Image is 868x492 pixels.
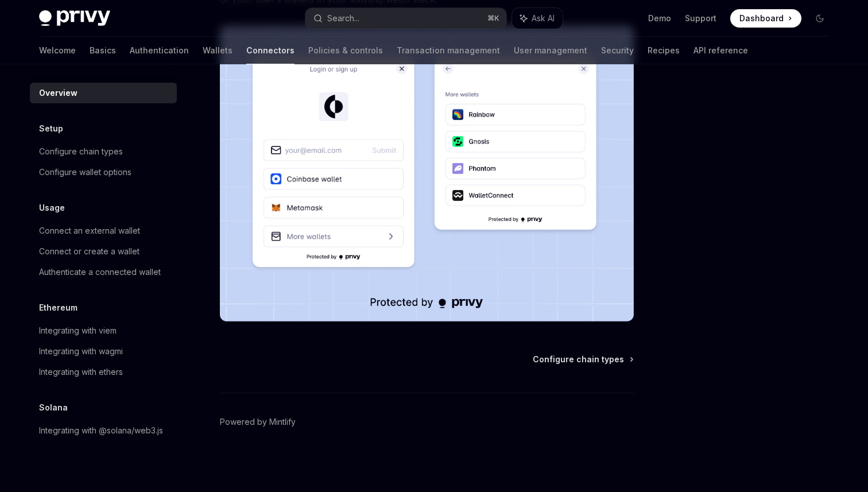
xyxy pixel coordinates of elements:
[39,265,161,279] div: Authenticate a connected wallet
[30,162,177,183] a: Configure wallet options
[39,86,77,100] div: Overview
[811,9,829,28] button: Toggle dark mode
[648,13,671,24] a: Demo
[130,37,189,64] a: Authentication
[327,11,359,25] div: Search...
[39,224,140,238] div: Connect an external wallet
[601,37,634,64] a: Security
[30,141,177,162] a: Configure chain types
[39,165,131,179] div: Configure wallet options
[30,262,177,282] a: Authenticate a connected wallet
[30,241,177,262] a: Connect or create a wallet
[39,365,123,379] div: Integrating with ethers
[39,301,77,315] h5: Ethereum
[39,324,117,338] div: Integrating with viem
[39,424,163,437] div: Integrating with @solana/web3.js
[397,37,500,64] a: Transaction management
[648,37,680,64] a: Recipes
[739,13,784,24] span: Dashboard
[220,416,296,428] a: Powered by Mintlify
[203,37,232,64] a: Wallets
[39,145,123,158] div: Configure chain types
[514,37,587,64] a: User management
[39,344,123,358] div: Integrating with wagmi
[30,341,177,362] a: Integrating with wagmi
[533,354,633,365] a: Configure chain types
[39,201,65,215] h5: Usage
[30,83,177,103] a: Overview
[305,8,506,29] button: Search...⌘K
[39,122,63,135] h5: Setup
[730,9,801,28] a: Dashboard
[30,362,177,382] a: Integrating with ethers
[533,354,624,365] span: Configure chain types
[487,14,499,23] span: ⌘ K
[512,8,563,29] button: Ask AI
[90,37,116,64] a: Basics
[308,37,383,64] a: Policies & controls
[532,13,555,24] span: Ask AI
[220,26,634,321] img: Connectors3
[39,401,68,414] h5: Solana
[39,37,76,64] a: Welcome
[693,37,748,64] a: API reference
[39,245,139,258] div: Connect or create a wallet
[39,10,110,26] img: dark logo
[30,420,177,441] a: Integrating with @solana/web3.js
[246,37,294,64] a: Connectors
[30,320,177,341] a: Integrating with viem
[685,13,716,24] a: Support
[30,220,177,241] a: Connect an external wallet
